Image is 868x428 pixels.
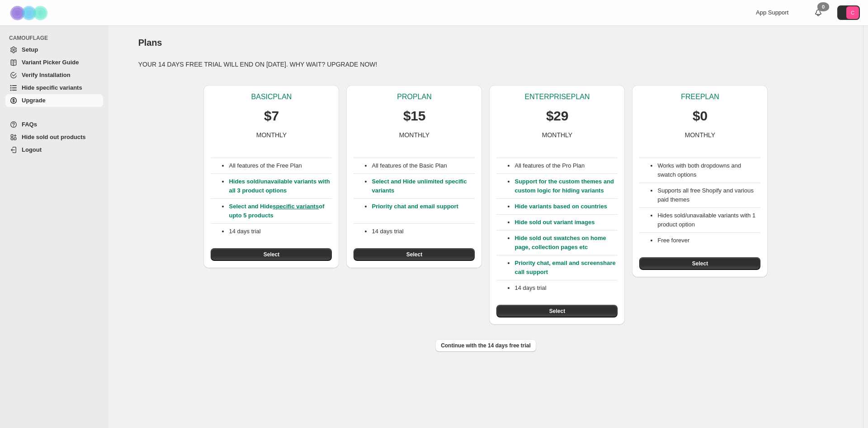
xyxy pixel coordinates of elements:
a: Variant Picker Guide [5,56,103,69]
span: CAMOUFLAGE [9,34,104,42]
li: Works with both dropdowns and swatch options [657,161,760,179]
li: Free forever [657,236,760,245]
p: Hides sold/unavailable variants with all 3 product options [229,177,332,195]
a: Hide sold out products [5,131,103,144]
p: Hide sold out swatches on home page, collection pages etc [514,234,618,252]
p: ENTERPRISE PLAN [524,92,590,101]
span: Select [264,251,279,258]
text: C [851,10,854,15]
span: Logout [22,146,42,153]
span: Hide specific variants [22,84,82,91]
span: Verify Installation [22,72,71,78]
p: $15 [403,107,425,125]
a: Verify Installation [5,69,103,82]
p: MONTHLY [685,130,715,139]
p: Select and Hide of upto 5 products [229,202,332,220]
p: Hide variants based on countries [514,202,618,211]
p: Priority chat and email support [372,202,475,220]
span: Select [692,260,708,267]
div: 0 [817,2,829,11]
a: Setup [5,43,103,56]
span: Select [406,251,422,258]
span: Hide sold out products [22,134,86,140]
span: Setup [22,46,38,53]
button: Select [211,248,332,261]
a: Logout [5,144,103,156]
p: MONTHLY [399,130,429,139]
p: YOUR 14 DAYS FREE TRIAL WILL END ON [DATE]. WHY WAIT? UPGRADE NOW! [138,60,834,69]
button: Select [639,257,760,270]
p: All features of the Free Plan [229,161,332,170]
p: All features of the Pro Plan [514,161,618,170]
p: MONTHLY [256,130,287,139]
p: PRO PLAN [397,92,431,101]
button: Select [354,248,475,261]
span: Select [549,308,565,315]
button: Avatar with initials C [837,5,860,20]
img: Camouflage [7,0,52,25]
p: FREE PLAN [681,92,719,101]
p: 14 days trial [514,284,618,293]
p: Hide sold out variant images [514,218,618,227]
span: Upgrade [22,97,46,104]
a: specific variants [273,203,319,210]
span: Continue with the 14 days free trial [441,342,531,349]
p: $29 [546,107,568,125]
li: Supports all free Shopify and various paid themes [657,186,760,204]
p: $0 [693,107,708,125]
p: Select and Hide unlimited specific variants [372,177,475,195]
span: Avatar with initials C [846,6,859,19]
button: Select [496,305,618,317]
p: MONTHLY [542,130,572,139]
p: 14 days trial [229,227,332,236]
a: FAQs [5,118,103,131]
span: Variant Picker Guide [22,59,79,66]
button: Continue with the 14 days free trial [435,339,536,352]
span: App Support [756,9,788,16]
a: 0 [814,8,823,17]
p: All features of the Basic Plan [372,161,475,170]
p: 14 days trial [372,227,475,236]
span: FAQs [22,121,37,128]
p: BASIC PLAN [251,92,292,101]
a: Hide specific variants [5,82,103,94]
li: Hides sold/unavailable variants with 1 product option [657,211,760,229]
p: $7 [264,107,279,125]
a: Upgrade [5,94,103,107]
p: Priority chat, email and screenshare call support [514,259,618,277]
span: Plans [138,38,162,48]
p: Support for the custom themes and custom logic for hiding variants [514,177,618,195]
